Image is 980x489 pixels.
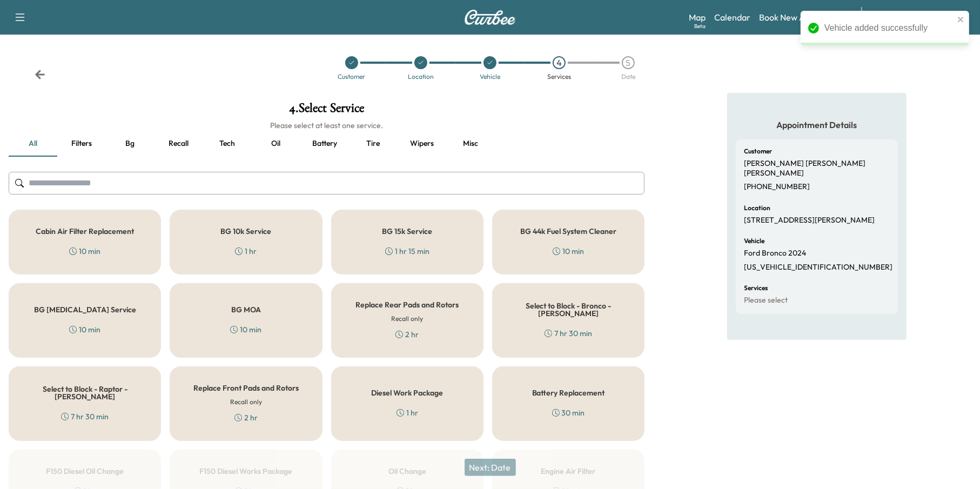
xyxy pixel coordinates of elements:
h6: Vehicle [744,238,765,244]
button: Tech [203,131,252,157]
div: 1 hr [235,246,257,257]
button: Tire [349,131,398,157]
h5: Cabin Air Filter Replacement [36,227,134,235]
h5: BG 44k Fuel System Cleaner [520,227,616,235]
h5: Replace Rear Pads and Rotors [355,301,459,309]
p: [PHONE_NUMBER] [744,182,810,192]
h5: BG 10k Service [220,227,271,235]
div: 1 hr [397,407,418,418]
h6: Please select at least one service. [9,120,645,131]
h5: Replace Front Pads and Rotors [193,384,299,392]
a: MapBeta [689,11,706,24]
p: [PERSON_NAME] [PERSON_NAME] [PERSON_NAME] [744,159,889,178]
h6: Recall only [391,314,423,324]
h6: Recall only [230,397,262,407]
div: 4 [553,56,566,69]
h5: Select to Block - Raptor - [PERSON_NAME] [26,385,143,400]
div: 10 min [553,246,584,257]
div: Location [408,73,434,80]
button: Filters [57,131,106,157]
h5: BG 15k Service [382,227,432,235]
div: 7 hr 30 min [545,328,592,339]
button: close [957,15,965,24]
h5: BG [MEDICAL_DATA] Service [34,306,136,313]
h5: BG MOA [231,306,261,313]
button: all [9,131,57,157]
div: 2 hr [395,329,419,340]
h6: Location [744,205,771,211]
h5: Diesel Work Package [371,389,443,397]
p: [US_VEHICLE_IDENTIFICATION_NUMBER] [744,263,893,272]
h6: Customer [744,148,773,155]
h5: Battery Replacement [532,389,605,397]
p: Please select [744,296,788,305]
button: Bg [106,131,155,157]
img: Curbee Logo [464,10,516,25]
div: Customer [338,73,366,80]
div: 5 [622,56,635,69]
div: Back [35,69,45,80]
div: 10 min [69,246,100,257]
button: Misc [446,131,495,157]
div: Beta [694,22,706,30]
div: basic tabs example [9,131,645,157]
button: Wipers [398,131,446,157]
a: Calendar [714,11,750,24]
a: Book New Appointment [759,11,850,24]
button: Battery [300,131,349,157]
h5: Appointment Details [736,119,898,131]
button: Oil [252,131,300,157]
p: [STREET_ADDRESS][PERSON_NAME] [744,216,875,225]
div: Vehicle added successfully [824,22,954,35]
button: Recall [155,131,203,157]
h5: Select to Block - Bronco - [PERSON_NAME] [510,302,627,317]
div: 7 hr 30 min [61,411,109,422]
div: Date [621,73,635,80]
div: 2 hr [234,412,258,423]
div: Services [547,73,571,80]
h6: Services [744,285,768,291]
div: 1 hr 15 min [385,246,429,257]
div: Vehicle [480,73,500,80]
div: 10 min [69,324,100,335]
div: 30 min [552,407,585,418]
h1: 4 . Select Service [9,102,645,120]
p: Ford Bronco 2024 [744,249,807,258]
div: 10 min [230,324,261,335]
